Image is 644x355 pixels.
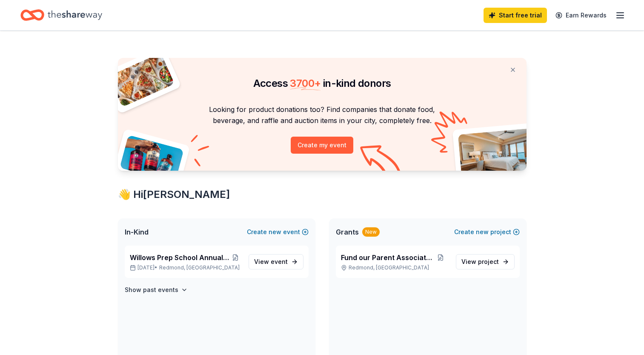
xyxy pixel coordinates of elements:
[360,145,403,177] img: Curvy arrow
[484,8,547,23] a: Start free trial
[461,257,499,267] span: View
[20,5,102,25] a: Home
[290,77,321,89] span: 3700 +
[125,285,178,295] h4: Show past events
[247,227,309,237] button: Createnewevent
[478,258,499,265] span: project
[249,254,303,269] a: View event
[362,227,380,237] div: New
[130,252,229,263] span: Willows Prep School Annual Auction/Gala
[128,104,516,126] p: Looking for product donations too? Find companies that donate food, beverage, and raffle and auct...
[271,258,288,265] span: event
[336,227,359,237] span: Grants
[254,257,288,267] span: View
[454,227,520,237] button: Createnewproject
[476,227,489,237] span: new
[159,264,240,271] span: Redmond, [GEOGRAPHIC_DATA]
[291,137,353,154] button: Create my event
[125,227,149,237] span: In-Kind
[550,8,612,23] a: Earn Rewards
[130,264,242,271] p: [DATE] •
[118,188,527,201] div: 👋 Hi [PERSON_NAME]
[253,77,391,89] span: Access in-kind donors
[269,227,281,237] span: new
[341,252,433,263] span: Fund our Parent Association
[125,285,188,295] button: Show past events
[456,254,515,269] a: View project
[108,53,175,107] img: Pizza
[341,264,449,271] p: Redmond, [GEOGRAPHIC_DATA]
